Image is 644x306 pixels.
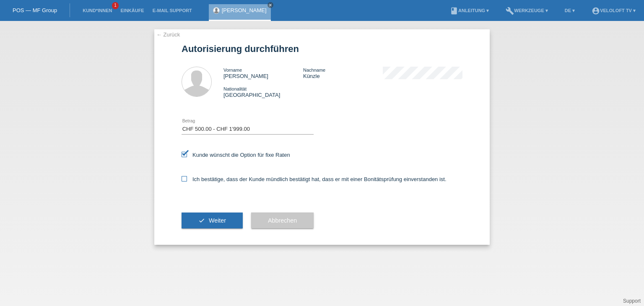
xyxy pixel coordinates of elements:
span: Abbrechen [268,217,297,224]
div: Künzle [303,67,383,79]
button: Abbrechen [251,213,314,228]
a: account_circleVeloLoft TV ▾ [587,8,640,13]
span: Weiter [209,217,226,224]
i: close [268,3,273,7]
span: Nationalität [223,86,247,91]
h1: Autorisierung durchführen [182,44,462,54]
div: [PERSON_NAME] [223,67,303,79]
label: Ich bestätige, dass der Kunde mündlich bestätigt hat, dass er mit einer Bonitätsprüfung einversta... [182,176,447,182]
a: E-Mail Support [148,8,196,13]
label: Kunde wünscht die Option für fixe Raten [182,152,290,158]
button: check Weiter [182,213,243,228]
a: buildWerkzeuge ▾ [501,8,552,13]
div: [GEOGRAPHIC_DATA] [223,86,303,98]
i: build [506,7,514,15]
i: book [450,7,458,15]
a: DE ▾ [561,8,579,13]
a: [PERSON_NAME] [222,7,267,13]
a: Support [623,298,641,304]
span: 1 [112,2,119,9]
span: Vorname [223,67,242,73]
span: Nachname [303,67,325,73]
a: bookAnleitung ▾ [446,8,493,13]
a: close [267,2,273,8]
a: Einkäufe [116,8,148,13]
a: ← Zurück [156,31,180,38]
a: POS — MF Group [13,7,57,13]
i: check [198,217,205,224]
i: account_circle [592,7,600,15]
a: Kund*innen [78,8,116,13]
